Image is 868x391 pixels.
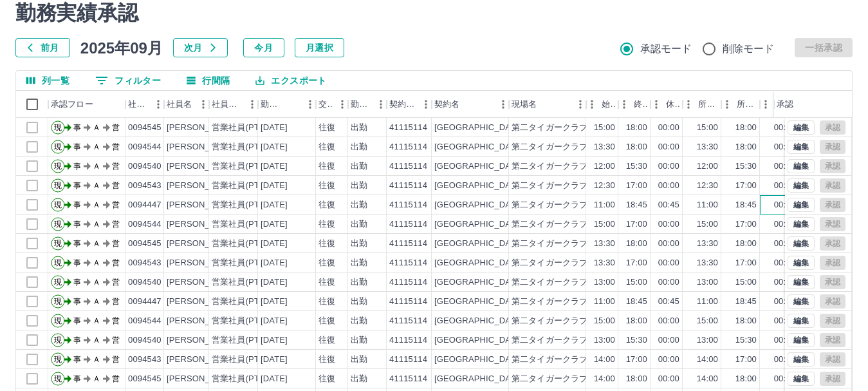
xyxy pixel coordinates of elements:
[261,354,288,366] div: [DATE]
[658,218,679,231] div: 00:00
[194,95,213,114] button: メニュー
[512,180,587,192] div: 第二タイガークラブ
[282,95,300,113] button: ソート
[112,239,120,248] text: 営
[697,315,718,327] div: 15:00
[243,38,284,57] button: 今月
[416,95,436,114] button: メニュー
[112,200,120,209] text: 営
[434,180,523,192] div: [GEOGRAPHIC_DATA]
[319,180,335,192] div: 往復
[634,91,648,118] div: 終業
[774,296,795,308] div: 00:45
[128,160,162,173] div: 0094540
[73,181,81,190] text: 事
[788,275,815,289] button: 編集
[54,239,62,248] text: 現
[371,95,391,114] button: メニュー
[212,257,279,269] div: 営業社員(PT契約)
[93,220,100,229] text: Ａ
[697,218,718,231] div: 15:00
[93,278,100,287] text: Ａ
[73,200,81,209] text: 事
[167,199,237,211] div: [PERSON_NAME]
[93,123,100,132] text: Ａ
[594,199,615,211] div: 11:00
[176,71,240,90] button: 行間隔
[697,199,718,211] div: 11:00
[594,141,615,153] div: 13:30
[319,334,335,347] div: 往復
[594,257,615,269] div: 13:30
[128,354,162,366] div: 0094543
[658,334,679,347] div: 00:00
[54,142,62,151] text: 現
[212,296,279,308] div: 営業社員(PT契約)
[774,218,795,231] div: 00:00
[626,141,647,153] div: 18:00
[261,160,288,173] div: [DATE]
[16,71,80,90] button: 列選択
[735,122,757,134] div: 18:00
[735,180,757,192] div: 17:00
[351,199,367,211] div: 出勤
[93,181,100,190] text: Ａ
[351,218,367,231] div: 出勤
[434,257,523,269] div: [GEOGRAPHIC_DATA]
[658,276,679,289] div: 00:00
[697,141,718,153] div: 13:30
[434,160,523,173] div: [GEOGRAPHIC_DATA]
[73,142,81,151] text: 事
[658,199,679,211] div: 00:45
[586,91,618,118] div: 始業
[319,315,335,327] div: 往復
[602,91,616,118] div: 始業
[212,180,279,192] div: 営業社員(PT契約)
[735,199,757,211] div: 18:45
[319,199,335,211] div: 往復
[261,334,288,347] div: [DATE]
[128,276,162,289] div: 0094540
[112,162,120,171] text: 営
[777,91,793,118] div: 承認
[319,276,335,289] div: 往復
[128,296,162,308] div: 0094447
[261,122,288,134] div: [DATE]
[389,296,427,308] div: 41115114
[788,217,815,231] button: 編集
[167,296,237,308] div: [PERSON_NAME]
[54,181,62,190] text: 現
[626,334,647,347] div: 15:30
[658,160,679,173] div: 00:00
[658,238,679,250] div: 00:00
[212,160,279,173] div: 営業社員(PT契約)
[735,257,757,269] div: 17:00
[594,122,615,134] div: 15:00
[351,122,367,134] div: 出勤
[697,257,718,269] div: 13:30
[173,38,228,57] button: 次月
[788,178,815,193] button: 編集
[788,256,815,270] button: 編集
[774,122,795,134] div: 00:00
[261,199,288,211] div: [DATE]
[735,276,757,289] div: 15:00
[774,91,841,118] div: 承認
[300,95,320,114] button: メニュー
[261,238,288,250] div: [DATE]
[128,218,162,231] div: 0094544
[697,238,718,250] div: 13:30
[93,200,100,209] text: Ａ
[93,297,100,306] text: Ａ
[571,95,590,114] button: メニュー
[658,296,679,308] div: 00:45
[683,91,721,118] div: 所定開始
[112,297,120,306] text: 営
[212,91,243,118] div: 社員区分
[389,315,427,327] div: 41115114
[54,258,62,267] text: 現
[735,141,757,153] div: 18:00
[54,316,62,325] text: 現
[774,257,795,269] div: 00:00
[788,159,815,173] button: 編集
